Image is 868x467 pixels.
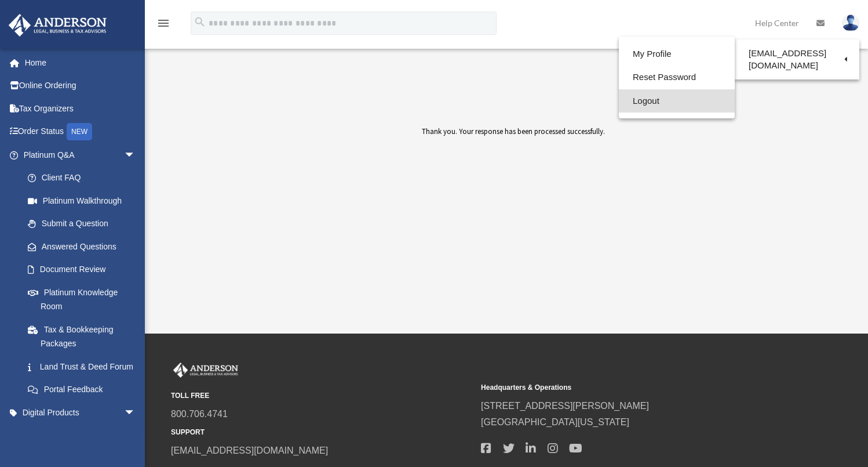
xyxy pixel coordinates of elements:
[171,426,473,439] small: SUPPORT
[481,401,649,411] a: [STREET_ADDRESS][PERSON_NAME]
[16,281,153,318] a: Platinum Knowledge Room
[481,417,629,427] a: [GEOGRAPHIC_DATA][US_STATE]
[298,125,729,212] div: Thank you. Your response has been processed successfully.
[16,235,153,258] a: Answered Questions
[171,363,240,378] img: Anderson Advisors Platinum Portal
[16,212,153,236] a: Submit a Question
[481,382,783,394] small: Headquarters & Operations
[619,89,735,113] a: Logout
[16,378,153,401] a: Portal Feedback
[171,446,328,455] a: [EMAIL_ADDRESS][DOMAIN_NAME]
[735,42,859,77] a: [EMAIL_ADDRESS][DOMAIN_NAME]
[156,16,170,30] i: menu
[5,14,110,37] img: Anderson Advisors Platinum Portal
[8,424,153,447] a: My Entitiesarrow_drop_down
[171,390,473,402] small: TOLL FREE
[171,409,228,419] a: 800.706.4741
[619,66,735,89] a: Reset Password
[124,424,147,448] span: arrow_drop_down
[8,120,153,144] a: Order StatusNEW
[16,166,153,190] a: Client FAQ
[8,74,153,97] a: Online Ordering
[8,401,153,424] a: Digital Productsarrow_drop_down
[8,97,153,120] a: Tax Organizers
[16,355,153,378] a: Land Trust & Deed Forum
[8,51,153,74] a: Home
[8,143,153,166] a: Platinum Q&Aarrow_drop_down
[842,15,859,31] img: User Pic
[619,42,735,66] a: My Profile
[16,189,153,212] a: Platinum Walkthrough
[67,123,92,140] div: NEW
[16,318,153,355] a: Tax & Bookkeeping Packages
[194,16,206,28] i: search
[124,143,147,167] span: arrow_drop_down
[156,20,170,30] a: menu
[16,258,147,281] a: Document Review
[124,401,147,425] span: arrow_drop_down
